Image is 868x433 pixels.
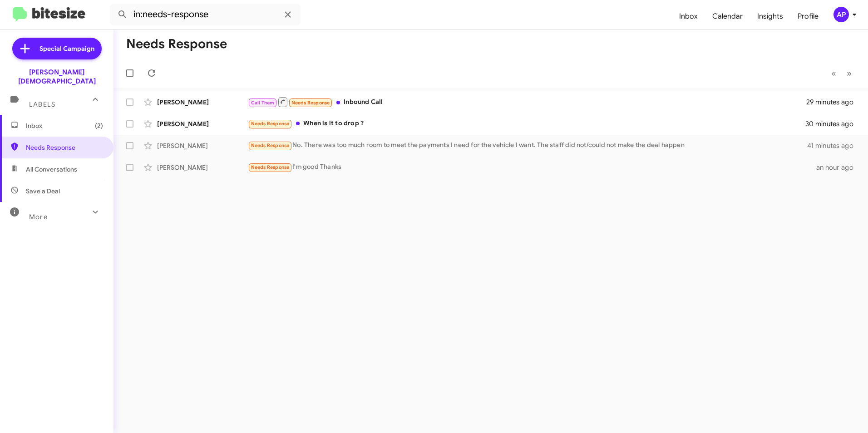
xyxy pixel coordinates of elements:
div: No. There was too much room to meet the payments I need for the vehicle I want. The staff did not... [248,140,807,151]
input: Search [110,4,301,25]
div: [PERSON_NAME] [157,119,248,128]
span: All Conversations [26,165,77,174]
span: Needs Response [251,121,290,127]
div: AP [833,7,849,22]
div: an hour ago [816,163,861,172]
span: More [29,213,48,221]
span: Needs Response [26,143,103,152]
a: Insights [750,3,790,30]
div: When is it to drop ? [248,118,806,129]
div: [PERSON_NAME] [157,141,248,150]
span: » [847,68,852,79]
div: I'm good Thanks [248,162,816,172]
span: « [831,68,836,79]
div: Inbound Call [248,96,806,108]
span: Needs Response [291,100,330,106]
a: Inbox [672,3,705,30]
span: Needs Response [251,164,290,170]
div: [PERSON_NAME] [157,163,248,172]
a: Profile [790,3,826,30]
span: Labels [29,100,55,108]
span: Save a Deal [26,187,60,196]
span: (2) [95,121,103,130]
button: Next [841,64,857,83]
span: Special Campaign [39,44,94,53]
div: 30 minutes ago [806,119,861,128]
span: Inbox [26,121,103,130]
nav: Page navigation example [826,64,857,83]
span: Needs Response [251,143,290,148]
button: Previous [826,64,842,83]
div: 29 minutes ago [806,98,861,107]
div: 41 minutes ago [807,141,861,150]
span: Call Them [251,100,275,106]
button: AP [826,7,858,22]
a: Calendar [705,3,750,30]
h1: Needs Response [126,37,227,51]
div: [PERSON_NAME] [157,98,248,107]
a: Special Campaign [12,38,102,59]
